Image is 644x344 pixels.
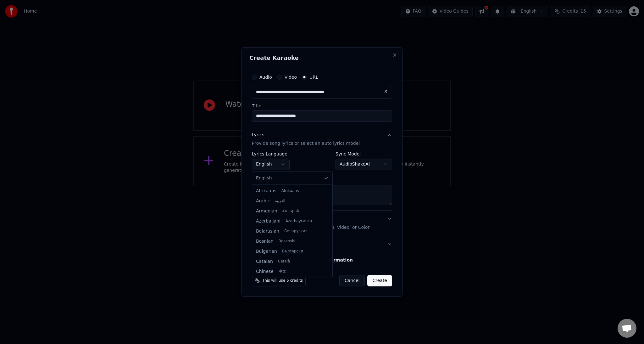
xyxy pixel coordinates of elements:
[256,258,273,264] span: Catalan
[256,228,279,234] span: Belarusian
[256,188,276,194] span: Afrikaans
[256,208,277,214] span: Armenian
[256,268,274,274] span: Chinese
[256,248,277,254] span: Bulgarian
[256,198,270,204] span: Arabic
[279,269,286,274] span: 中文
[278,259,290,264] span: Català
[256,238,274,244] span: Bosnian
[282,249,303,254] span: Български
[256,218,280,224] span: Azerbaijani
[256,175,272,181] span: English
[279,239,295,244] span: Bosanski
[284,228,308,234] span: Беларуская
[275,198,285,203] span: العربية
[282,208,299,213] span: Հայերեն
[281,188,299,193] span: Afrikaans
[286,218,312,223] span: Azərbaycanca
